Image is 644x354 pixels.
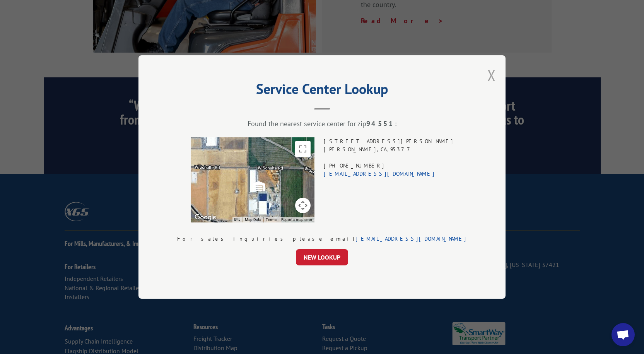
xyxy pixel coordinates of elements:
[266,217,277,222] a: Terms (opens in new tab)
[177,235,467,243] div: For sales inquiries please email
[324,137,454,222] div: [STREET_ADDRESS][PERSON_NAME] [PERSON_NAME] , CA , 95377 [PHONE_NUMBER]
[324,170,435,177] a: [EMAIL_ADDRESS][DOMAIN_NAME]
[355,235,467,242] a: [EMAIL_ADDRESS][DOMAIN_NAME]
[295,141,311,157] button: Toggle fullscreen view
[295,198,311,213] button: Map camera controls
[612,323,635,346] div: Open chat
[252,180,265,192] img: svg%3E
[366,119,395,128] strong: 94551
[281,217,312,222] a: Report a map error
[296,249,348,265] button: NEW LOOKUP
[245,217,261,222] button: Map Data
[193,212,218,222] img: Google
[177,119,467,128] div: Found the nearest service center for zip :
[193,212,218,222] a: Open this area in Google Maps (opens a new window)
[487,65,496,86] button: Close modal
[177,84,467,98] h2: Service Center Lookup
[234,217,240,222] button: Keyboard shortcuts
